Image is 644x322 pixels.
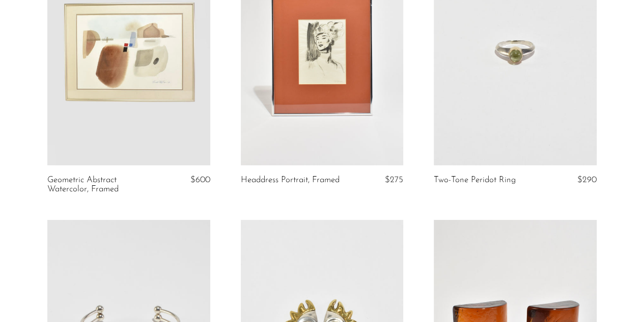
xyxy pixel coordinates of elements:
[190,176,210,184] span: $600
[577,176,597,184] span: $290
[385,176,403,184] span: $275
[434,176,516,185] a: Two-Tone Peridot Ring
[47,176,155,194] a: Geometric Abstract Watercolor, Framed
[241,176,340,185] a: Headdress Portrait, Framed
